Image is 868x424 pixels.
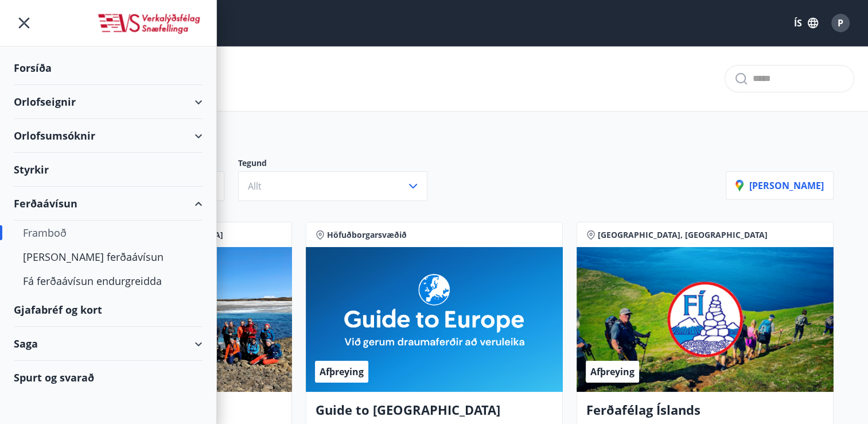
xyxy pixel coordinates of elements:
[14,153,203,187] div: Styrkir
[320,365,364,378] span: Afþreying
[238,171,427,201] button: Allt
[23,221,193,245] div: Framboð
[14,13,34,33] button: menu
[726,171,834,200] button: [PERSON_NAME]
[598,229,768,241] span: [GEOGRAPHIC_DATA], [GEOGRAPHIC_DATA]
[14,119,203,153] div: Orlofsumsóknir
[590,365,635,378] span: Afþreying
[248,180,262,192] span: Allt
[14,361,203,394] div: Spurt og svarað
[23,245,193,269] div: [PERSON_NAME] ferðaávísun
[14,293,203,327] div: Gjafabréf og kort
[327,229,407,241] span: Höfuðborgarsvæðið
[23,269,193,293] div: Fá ferðaávísun endurgreidda
[14,85,203,119] div: Orlofseignir
[788,13,824,33] button: ÍS
[96,13,203,36] img: union_logo
[14,51,203,85] div: Forsíða
[735,179,824,192] p: [PERSON_NAME]
[827,9,854,37] button: P
[238,157,441,171] p: Tegund
[14,327,203,361] div: Saga
[14,187,203,221] div: Ferðaávísun
[838,17,843,29] span: P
